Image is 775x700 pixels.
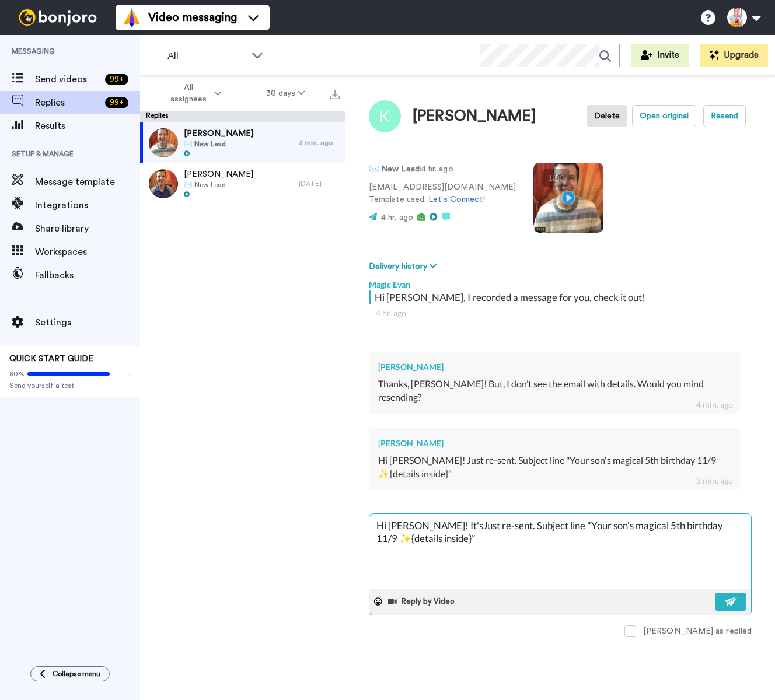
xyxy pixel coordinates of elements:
[35,72,100,86] span: Send videos
[35,119,140,133] span: Results
[696,399,733,411] div: 4 min. ago
[369,100,401,132] img: Image of Katherine Boas
[140,163,345,204] a: [PERSON_NAME]✉️ New Lead[DATE]
[643,625,752,637] div: [PERSON_NAME] as replied
[378,377,731,404] div: Thanks, [PERSON_NAME]! But, I don’t see the email with details. Would you mind resending?
[53,669,100,678] span: Collapse menu
[9,355,93,363] span: QUICK START GUIDE
[184,169,253,180] span: [PERSON_NAME]
[632,105,696,127] button: Open original
[184,128,253,139] span: [PERSON_NAME]
[167,49,246,63] span: All
[378,454,731,481] div: Hi [PERSON_NAME]! Just re-sent. Subject line "Your son's magical 5th birthday 11/9 ✨{details insi...
[149,128,178,157] img: 7114b241-0066-4623-91ad-b9098e78d3d0-thumb.jpg
[123,8,141,27] img: vm-color.svg
[376,307,745,319] div: 4 hr. ago
[330,90,340,99] img: export.svg
[35,222,140,236] span: Share library
[369,260,440,273] button: Delivery history
[184,139,253,149] span: ✉️ New Lead
[30,666,110,681] button: Collapse menu
[140,111,345,123] div: Replies
[35,175,140,189] span: Message template
[700,44,768,67] button: Upgrade
[299,179,340,188] div: [DATE]
[35,316,140,330] span: Settings
[35,96,100,110] span: Replies
[696,475,733,487] div: 3 min. ago
[387,593,458,610] button: Reply by Video
[369,163,516,176] p: : 4 hr. ago
[149,169,178,198] img: b2abb001-2924-48e0-90ef-f0d31c1ff037-thumb.jpg
[327,85,343,102] button: Export all results that match these filters now.
[244,83,327,104] button: 30 days
[725,597,738,606] img: send-white.svg
[375,290,749,304] div: Hi [PERSON_NAME], I recorded a message for you, check it out!
[165,82,212,105] span: All assignees
[381,213,413,222] span: 4 hr. ago
[703,105,746,127] button: Resend
[148,9,237,26] span: Video messaging
[14,9,102,26] img: bj-logo-header-white.svg
[369,165,420,173] strong: ✉️ New Lead
[369,273,752,290] div: Magic Evan
[9,381,131,390] span: Send yourself a test
[35,245,140,259] span: Workspaces
[369,514,751,589] textarea: Hi [PERSON_NAME]! It'sJust re-sent. Subject line "Your son's magical 5th birthday 11/9 ✨{details ...
[378,361,731,373] div: [PERSON_NAME]
[587,105,627,127] button: Delete
[413,108,536,125] div: [PERSON_NAME]
[631,44,689,67] button: Invite
[9,369,25,379] span: 80%
[378,437,731,449] div: [PERSON_NAME]
[428,195,485,204] a: Let's Connect!
[184,180,253,190] span: ✉️ New Lead
[105,73,128,85] div: 99 +
[35,268,140,282] span: Fallbacks
[369,181,516,206] p: [EMAIL_ADDRESS][DOMAIN_NAME] Template used:
[105,97,128,108] div: 99 +
[299,138,340,148] div: 3 min. ago
[140,123,345,163] a: [PERSON_NAME]✉️ New Lead3 min. ago
[35,198,140,212] span: Integrations
[142,77,244,110] button: All assignees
